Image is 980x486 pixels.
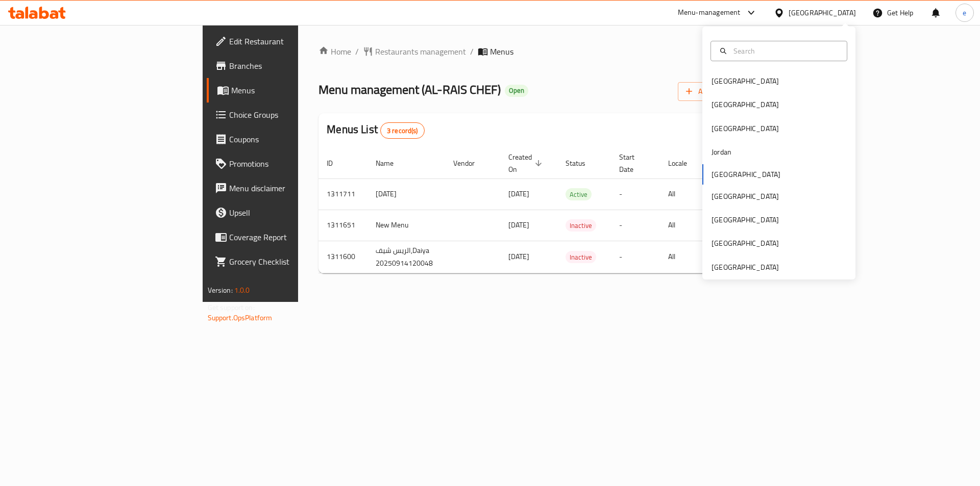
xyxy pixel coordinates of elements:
[566,157,599,169] span: Status
[376,157,407,169] span: Name
[505,86,528,95] span: Open
[611,178,660,210] td: -
[229,207,358,219] span: Upsell
[229,60,358,72] span: Branches
[619,151,648,175] span: Start Date
[327,122,424,139] h2: Menus List
[712,262,779,273] div: [GEOGRAPHIC_DATA]
[660,210,713,241] td: All
[470,45,474,58] li: /
[367,210,445,241] td: New Menu
[367,241,445,273] td: الريس شيف,Daiya 20250914120048
[367,178,445,210] td: [DATE]
[381,126,424,136] span: 3 record(s)
[231,84,358,96] span: Menus
[712,214,779,225] div: [GEOGRAPHIC_DATA]
[566,189,592,200] span: Active
[678,82,757,101] button: Add New Menu
[712,99,779,110] div: [GEOGRAPHIC_DATA]
[611,210,660,241] td: -
[380,122,425,139] div: Total records count
[318,78,501,101] span: Menu management ( AL-RAIS CHEF )
[566,251,596,263] span: Inactive
[963,7,966,18] span: e
[229,255,358,268] span: Grocery Checklist
[490,45,513,58] span: Menus
[508,151,545,175] span: Created On
[505,85,528,97] div: Open
[207,151,366,176] a: Promotions
[712,123,779,134] div: [GEOGRAPHIC_DATA]
[678,7,741,19] div: Menu-management
[712,238,779,249] div: [GEOGRAPHIC_DATA]
[375,45,466,58] span: Restaurants management
[207,78,366,103] a: Menus
[208,301,255,314] span: Get support on:
[207,54,366,78] a: Branches
[660,241,713,273] td: All
[208,284,233,297] span: Version:
[660,178,713,210] td: All
[229,182,358,194] span: Menu disclaimer
[712,75,779,87] div: [GEOGRAPHIC_DATA]
[686,85,749,98] span: Add New Menu
[789,7,856,18] div: [GEOGRAPHIC_DATA]
[207,249,366,274] a: Grocery Checklist
[729,45,841,57] input: Search
[229,35,358,47] span: Edit Restaurant
[318,45,757,58] nav: breadcrumb
[611,241,660,273] td: -
[327,157,346,169] span: ID
[318,148,827,273] table: enhanced table
[207,127,366,151] a: Coupons
[508,187,529,200] span: [DATE]
[668,157,700,169] span: Locale
[229,231,358,243] span: Coverage Report
[453,157,488,169] span: Vendor
[234,284,250,297] span: 1.0.0
[229,133,358,145] span: Coupons
[712,146,731,158] div: Jordan
[363,45,466,58] a: Restaurants management
[207,200,366,225] a: Upsell
[207,29,366,54] a: Edit Restaurant
[508,250,529,263] span: [DATE]
[508,218,529,232] span: [DATE]
[208,311,273,324] a: Support.OpsPlatform
[229,109,358,121] span: Choice Groups
[207,225,366,249] a: Coverage Report
[712,191,779,202] div: [GEOGRAPHIC_DATA]
[207,103,366,127] a: Choice Groups
[566,251,596,263] div: Inactive
[207,176,366,200] a: Menu disclaimer
[566,220,596,232] span: Inactive
[229,158,358,170] span: Promotions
